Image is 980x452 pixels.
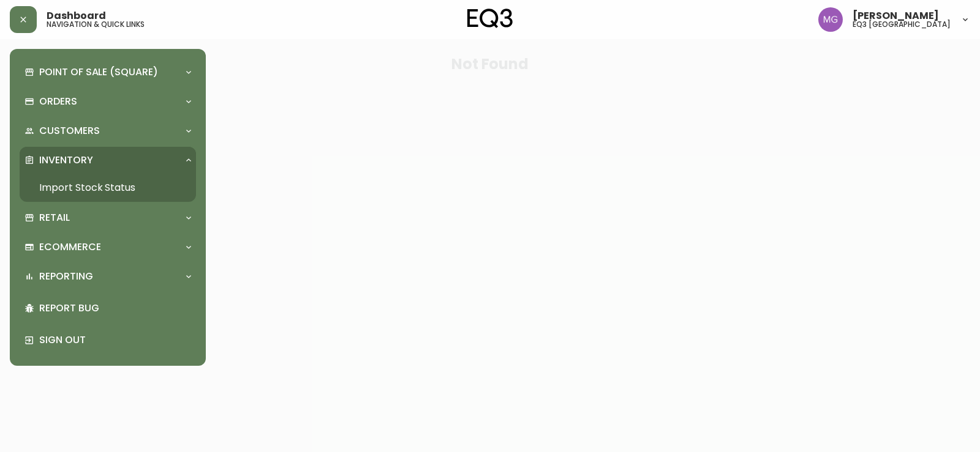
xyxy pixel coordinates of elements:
[853,11,939,21] span: [PERSON_NAME]
[39,270,93,283] p: Reporting
[467,9,513,28] img: logo
[20,263,196,290] div: Reporting
[20,88,196,115] div: Orders
[20,234,196,261] div: Ecommerce
[39,124,100,138] p: Customers
[853,21,951,28] h5: eq3 [GEOGRAPHIC_DATA]
[20,204,196,231] div: Retail
[20,174,196,202] a: Import Stock Status
[39,333,191,347] p: Sign Out
[20,59,196,86] div: Point of Sale (Square)
[47,21,145,28] h5: navigation & quick links
[20,324,196,356] div: Sign Out
[818,7,843,32] img: de8837be2a95cd31bb7c9ae23fe16153
[39,65,158,79] p: Point of Sale (Square)
[39,240,101,254] p: Ecommerce
[39,211,70,224] p: Retail
[47,11,106,21] span: Dashboard
[39,95,77,108] p: Orders
[20,147,196,174] div: Inventory
[39,302,191,315] p: Report Bug
[39,154,93,167] p: Inventory
[20,292,196,324] div: Report Bug
[20,117,196,144] div: Customers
